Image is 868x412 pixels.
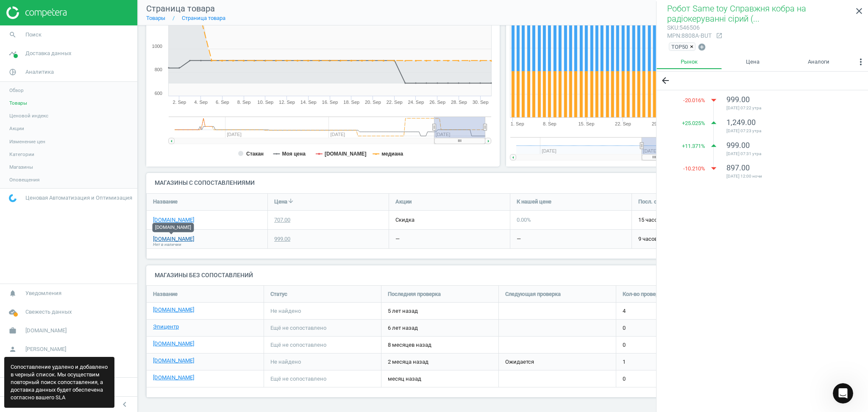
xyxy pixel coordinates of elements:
span: 0.00 % [517,217,531,223]
div: Paul каже… [7,26,163,45]
a: [DOMAIN_NAME] [153,374,194,381]
div: 707.00 [274,216,290,224]
button: chevron_left [114,399,135,410]
i: timeline [5,45,21,61]
span: Ещё не сопоставлено [270,324,326,332]
span: Статус [270,290,287,298]
a: Цена [722,55,784,69]
tspan: 16. Sep [322,100,338,105]
tspan: 28. Sep [451,100,467,105]
tspan: 29. Sep [652,121,668,126]
tspan: 15. Sep [579,121,595,126]
div: Так, можливо; з цим може допомогти команда підтримки. Ви можете створити файл з колонками Артикул... [14,229,132,279]
span: 4 [623,307,626,315]
tspan: 26. Sep [429,100,445,105]
tspan: 30. Sep [473,100,489,105]
tspan: медиана [381,151,403,157]
span: Кол-во проверок [623,290,665,298]
button: Головна [133,3,149,19]
a: [DOMAIN_NAME] [153,357,194,365]
div: Дякую) [134,92,156,101]
i: arrow_drop_up [707,117,720,129]
span: + 11.371 % [682,142,705,150]
tspan: 18. Sep [343,100,359,105]
h1: [PERSON_NAME] [41,4,96,11]
button: more_vert [854,55,868,72]
span: 15 часов назад [638,216,747,224]
div: 999.00 [274,235,290,243]
tspan: Стакан [246,151,264,157]
i: chevron_left [120,399,130,409]
span: sku [667,24,678,31]
i: work [5,323,21,339]
span: Магазины [9,164,33,170]
button: add_circle [697,42,707,52]
a: open_in_new [712,32,723,40]
tspan: 20. Sep [365,100,381,105]
span: Товары [9,100,27,106]
span: [DATE] 07:22 утра [726,105,847,111]
a: [DOMAIN_NAME] [153,306,194,314]
i: arrow_downward [287,198,294,204]
i: arrow_drop_down [707,162,720,175]
span: Оповещения [9,176,39,183]
div: : 546506 [667,24,712,32]
span: Категории [9,151,34,158]
span: скидка [395,217,415,223]
a: [DOMAIN_NAME] [153,340,194,348]
span: 999.00 [726,141,750,150]
div: Дякую) [127,87,163,106]
button: Надіслати повідомлення… [145,274,159,288]
div: Так, можливо; з цим може допомогти команда підтримки. Ви можете створити файл з колонками Артикул... [7,224,139,284]
div: — [395,235,400,243]
text: 1000 [152,44,162,49]
div: Iryna каже… [7,87,163,113]
div: Закрити [149,3,164,19]
i: arrow_drop_down [707,94,720,106]
span: Посл. скан [638,198,666,206]
span: [PERSON_NAME] [25,345,66,353]
a: [DOMAIN_NAME] [153,216,194,224]
span: Ещё не сопоставлено [270,375,326,383]
tspan: 1. Sep [511,121,524,126]
span: 897.00 [726,163,750,172]
div: [DOMAIN_NAME] [152,223,194,232]
span: Изменение цен [9,138,45,145]
div: Добрий день.Переглядаючи товари знаходила кілька разів посилання на товар у конкурентів, які в пр... [31,124,163,217]
tspan: 22. Sep [387,100,403,105]
tspan: 10. Sep [257,100,273,105]
span: месяц назад [388,375,492,383]
span: Последняя проверка [388,290,441,298]
span: TOP50 [671,43,688,50]
span: Не найдено [270,307,301,315]
span: 6 лет назад [388,324,492,332]
span: Нет в наличии [153,242,181,248]
i: notifications [5,285,21,301]
span: 9 часов назад [638,235,747,243]
span: Страница товара [146,3,215,14]
button: Завантажити вкладений файл [13,278,20,284]
a: Рынок [657,55,722,69]
i: arrow_drop_up [707,139,720,152]
button: × [690,43,695,50]
span: Обзор [9,87,24,94]
span: 1,249.00 [726,118,756,127]
div: : 8808A-BUT [667,32,712,40]
a: Эпицентр [153,323,179,331]
textarea: Повідомлення... [7,260,162,274]
span: 1 [623,358,626,366]
a: [DOMAIN_NAME] [153,235,194,243]
span: 8 месяцев назад [388,341,492,349]
span: Не найдено [270,358,301,366]
text: 800 [155,67,162,72]
span: Ещё не сопоставлено [270,341,326,349]
h4: Магазины без сопоставлений [146,265,860,285]
span: Свежесть данных [25,308,72,316]
span: Название [153,290,178,298]
tspan: 14. Sep [300,100,317,105]
tspan: 6. Sep [216,100,229,105]
div: Доброго дня, Ірино! [7,26,83,45]
span: Аналитика [25,68,54,76]
h4: Магазины с сопоставлениями [146,173,860,193]
tspan: 8. Sep [237,100,251,105]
